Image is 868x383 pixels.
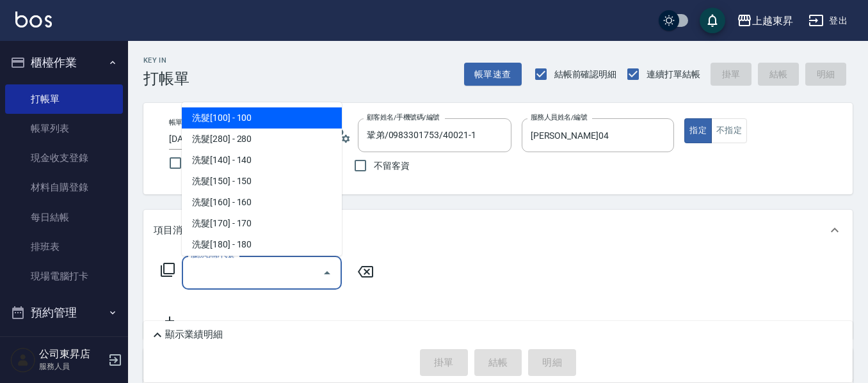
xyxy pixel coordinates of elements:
[182,255,342,276] span: 洗髮[190] - 190
[154,224,192,237] p: 項目消費
[647,68,700,81] span: 連續打單結帳
[169,129,294,150] input: YYYY/MM/DD hh:mm
[5,232,123,262] a: 排班表
[182,234,342,255] span: 洗髮[180] - 180
[182,107,342,129] span: 洗髮[100] - 100
[39,348,104,361] h5: 公司東昇店
[531,113,587,122] label: 服務人員姓名/編號
[5,262,123,291] a: 現場電腦打卡
[367,113,440,122] label: 顧客姓名/手機號碼/編號
[182,171,342,192] span: 洗髮[150] - 150
[752,13,793,29] div: 上越東昇
[732,8,798,34] button: 上越東昇
[182,213,342,234] span: 洗髮[170] - 170
[182,150,342,171] span: 洗髮[140] - 140
[143,210,853,251] div: 項目消費
[5,143,123,173] a: 現金收支登錄
[143,56,189,65] h2: Key In
[374,159,410,173] span: 不留客資
[5,203,123,232] a: 每日結帳
[165,328,223,341] p: 顯示業績明細
[143,70,189,88] h3: 打帳單
[15,12,52,27] img: Logo
[5,296,123,329] button: 預約管理
[684,118,712,143] button: 指定
[39,361,104,372] p: 服務人員
[5,329,123,363] button: 報表及分析
[5,114,123,143] a: 帳單列表
[169,118,196,127] label: 帳單日期
[5,84,123,114] a: 打帳單
[700,8,725,33] button: save
[10,347,36,373] img: Person
[803,9,853,33] button: 登出
[464,63,522,86] button: 帳單速查
[554,68,617,81] span: 結帳前確認明細
[182,129,342,150] span: 洗髮[280] - 280
[317,263,337,283] button: Close
[5,46,123,79] button: 櫃檯作業
[5,173,123,202] a: 材料自購登錄
[182,192,342,213] span: 洗髮[160] - 160
[711,118,747,143] button: 不指定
